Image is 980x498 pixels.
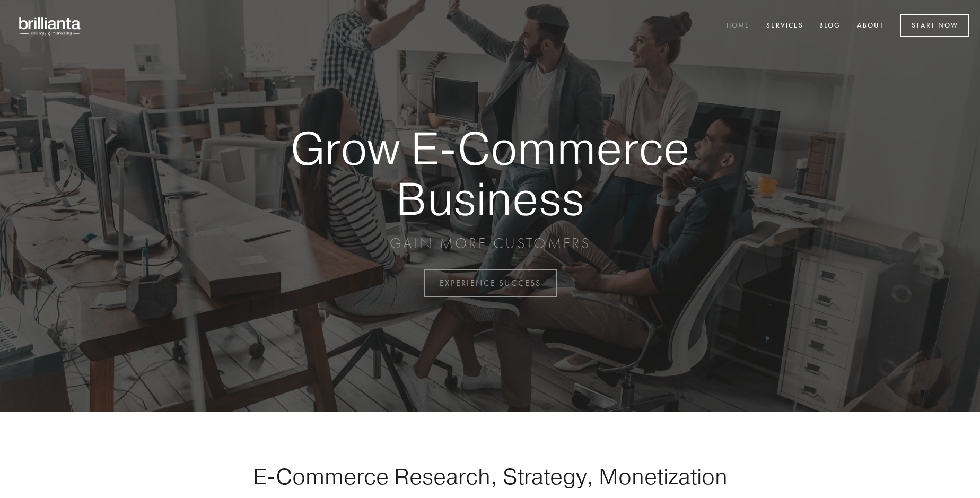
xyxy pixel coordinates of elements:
strong: Grow E-Commerce Business [253,123,727,223]
a: Start Now [900,14,969,37]
a: About [850,18,891,35]
img: brillianta - research, strategy, marketing [11,11,90,41]
h1: E-Commerce Research, Strategy, Monetization [220,463,760,490]
a: Blog [812,18,847,35]
a: Services [759,18,810,35]
p: GAIN MORE CUSTOMERS [253,234,727,253]
a: Home [720,18,757,35]
a: EXPERIENCE SUCCESS [424,269,557,297]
